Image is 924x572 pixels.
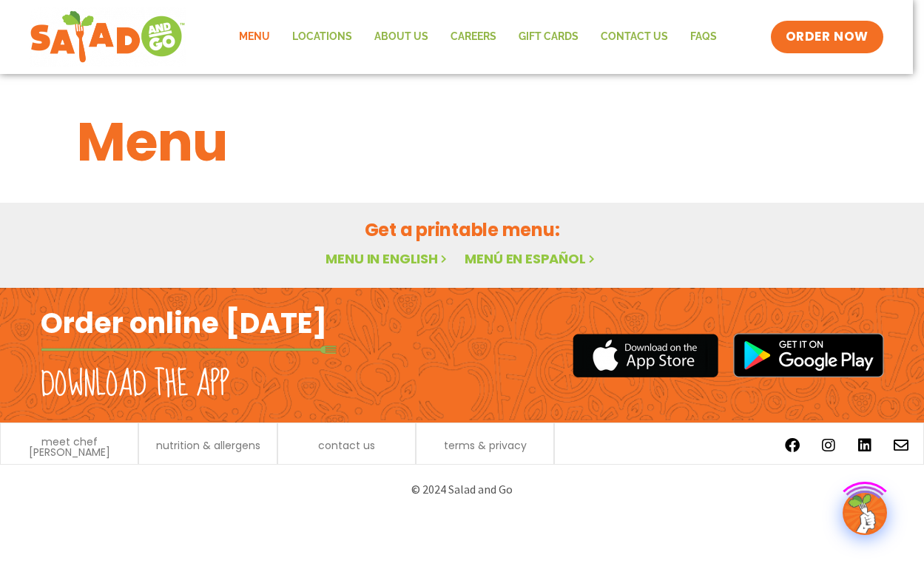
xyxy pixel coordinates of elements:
a: Menu [228,20,281,54]
a: About Us [363,20,439,54]
a: Careers [439,20,507,54]
h2: Get a printable menu: [77,217,848,243]
img: new-SAG-logo-768×292 [30,7,186,67]
p: © 2024 Salad and Go [48,480,877,499]
a: contact us [318,440,375,451]
img: fork [41,346,337,354]
img: google_play [733,333,884,377]
a: nutrition & allergens [156,440,260,451]
a: terms & privacy [444,440,527,451]
a: GIFT CARDS [507,20,590,54]
nav: Menu [228,20,728,54]
h1: Menu [77,102,848,182]
a: Menu in English [326,249,450,268]
a: ORDER NOW [771,21,883,53]
span: ORDER NOW [786,28,869,46]
a: Menú en español [465,249,598,268]
a: meet chef [PERSON_NAME] [8,437,130,457]
img: appstore [573,332,718,380]
h2: Download the app [41,364,229,406]
a: Locations [281,20,363,54]
a: FAQs [679,20,728,54]
a: Contact Us [590,20,679,54]
h2: Order online [DATE] [41,305,327,341]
